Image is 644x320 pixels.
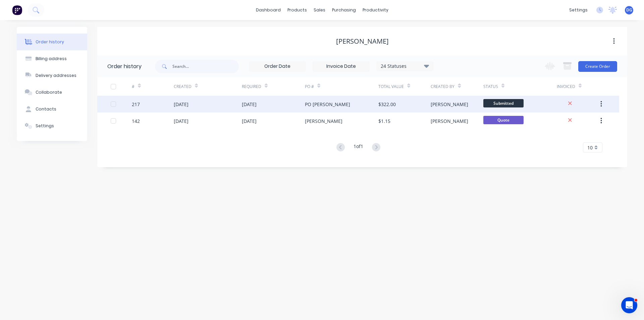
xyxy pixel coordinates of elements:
div: [DATE] [242,101,257,108]
div: Required [242,77,305,96]
input: Invoice Date [313,61,369,72]
div: purchasing [329,5,359,15]
div: Status [483,77,557,96]
button: Order history [17,34,87,50]
div: Status [483,84,498,90]
div: [DATE] [242,118,257,125]
div: products [284,5,310,15]
div: Invoiced [557,77,599,96]
a: dashboard [253,5,284,15]
div: [PERSON_NAME] [305,118,342,125]
div: Created By [431,77,483,96]
button: Contacts [17,101,87,118]
div: 1 of 1 [354,143,363,152]
button: Settings [17,118,87,134]
div: $1.15 [378,118,390,125]
div: productivity [359,5,392,15]
div: 24 Statuses [377,62,433,70]
div: Billing address [36,56,67,62]
div: Order history [36,39,64,45]
div: Total Value [378,77,431,96]
span: Quote [483,116,524,124]
div: Created [174,77,242,96]
div: [DATE] [174,118,189,125]
div: Total Value [378,84,404,90]
div: Delivery addresses [36,73,76,79]
div: Required [242,84,261,90]
div: 217 [132,101,140,108]
input: Search... [172,60,239,73]
span: DG [626,7,632,13]
iframe: Intercom live chat [621,297,637,313]
div: PO # [305,84,314,90]
img: Factory [12,5,22,15]
div: [PERSON_NAME] [336,37,389,45]
div: # [132,84,135,90]
div: PO # [305,77,378,96]
button: Collaborate [17,84,87,101]
div: $322.00 [378,101,396,108]
div: # [132,77,174,96]
div: [PERSON_NAME] [431,101,468,108]
div: Settings [36,123,54,129]
button: Delivery addresses [17,67,87,84]
button: Billing address [17,50,87,67]
div: Collaborate [36,89,62,95]
div: Invoiced [557,84,575,90]
div: settings [566,5,591,15]
div: Order history [107,62,142,71]
div: Contacts [36,106,56,112]
div: Created By [431,84,454,90]
div: PO [PERSON_NAME] [305,101,350,108]
div: Created [174,84,192,90]
div: sales [310,5,329,15]
span: Submitted [483,99,524,107]
button: Create Order [578,61,617,72]
div: [PERSON_NAME] [431,118,468,125]
div: 142 [132,118,140,125]
div: [DATE] [174,101,189,108]
input: Order Date [249,61,306,72]
span: 10 [587,144,593,151]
